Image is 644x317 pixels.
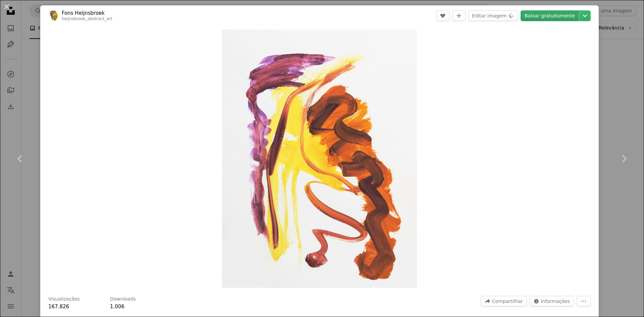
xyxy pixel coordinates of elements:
[492,296,523,306] span: Compartilhar
[436,10,449,21] button: Curtir
[110,296,136,303] h3: Downloads
[62,10,112,16] a: Fons Heijnsbroek
[530,296,574,307] button: Estatísticas desta imagem
[577,296,591,307] button: Mais ações
[222,30,417,288] img: uma pintura de uma flor amarela e roxa em um fundo branco
[541,296,570,306] span: Informações
[110,304,124,310] span: 1.006
[222,30,417,288] button: Ampliar esta imagem
[579,10,591,21] button: Escolha o tamanho do download
[452,10,466,21] button: Adicionar à coleção
[62,16,112,21] a: heijnsbroek_abstract_art
[604,126,644,191] a: Próximo
[48,304,69,310] span: 167.826
[468,10,518,21] button: Editar imagem
[521,10,579,21] a: Baixar gratuitamente
[481,296,527,307] button: Compartilhar esta imagem
[48,10,59,21] img: Ir para o perfil de Fons Heijnsbroek
[48,296,80,303] h3: Visualizações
